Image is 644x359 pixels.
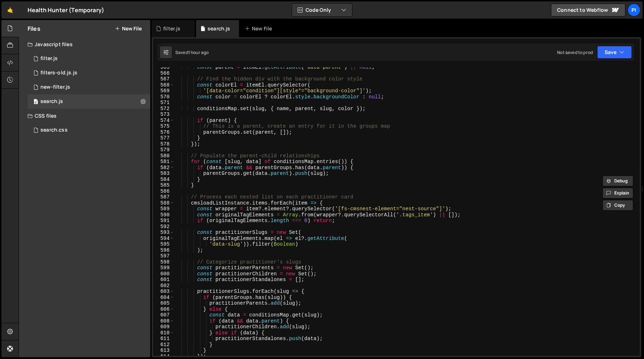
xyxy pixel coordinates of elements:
[175,49,209,55] div: Saved
[153,218,174,224] div: 591
[602,176,633,186] button: Debug
[153,182,174,188] div: 585
[153,94,174,100] div: 570
[153,330,174,336] div: 610
[208,25,230,32] div: search.js
[153,306,174,313] div: 606
[40,84,70,90] div: new-filter.js
[40,98,63,105] div: search.js
[153,230,174,236] div: 593
[153,212,174,218] div: 590
[28,51,150,66] div: 16494/44708.js
[28,123,150,137] div: 16494/45743.css
[153,295,174,301] div: 604
[153,271,174,277] div: 600
[153,277,174,283] div: 601
[153,289,174,295] div: 603
[153,159,174,165] div: 581
[628,4,640,16] a: Pi
[40,70,77,76] div: filters-old.js.js
[34,99,38,105] span: 0
[1,1,19,19] a: 🤙
[188,49,209,55] div: 1 hour ago
[153,141,174,147] div: 578
[153,165,174,171] div: 582
[153,82,174,88] div: 568
[163,25,180,32] div: filter.js
[153,88,174,94] div: 569
[602,200,633,211] button: Copy
[153,70,174,77] div: 566
[28,25,40,33] h2: Files
[153,241,174,247] div: 595
[153,194,174,200] div: 587
[292,4,352,16] button: Code Only
[153,118,174,124] div: 574
[551,4,625,16] a: Connect to Webflow
[153,147,174,153] div: 579
[153,336,174,342] div: 611
[153,253,174,259] div: 597
[153,129,174,136] div: 576
[153,247,174,254] div: 596
[153,171,174,177] div: 583
[28,80,150,94] div: 16494/46184.js
[597,46,632,59] button: Save
[153,76,174,82] div: 567
[153,265,174,271] div: 599
[153,200,174,206] div: 588
[19,37,150,51] div: Javascript files
[153,206,174,212] div: 589
[557,49,593,55] div: Not saved to prod
[602,188,633,198] button: Explain
[153,259,174,265] div: 598
[28,94,150,109] div: 16494/45041.js
[153,64,174,70] div: 565
[40,55,58,62] div: filter.js
[153,312,174,318] div: 607
[153,135,174,141] div: 577
[40,127,68,133] div: search.css
[115,26,142,31] button: New File
[153,236,174,242] div: 594
[28,6,104,14] div: Health Hunter (Temporary)
[153,224,174,230] div: 592
[153,348,174,354] div: 613
[245,25,275,32] div: New File
[153,188,174,195] div: 586
[153,106,174,112] div: 572
[153,324,174,330] div: 609
[153,123,174,129] div: 575
[153,177,174,183] div: 584
[153,283,174,289] div: 602
[153,300,174,306] div: 605
[19,109,150,123] div: CSS files
[153,342,174,348] div: 612
[153,318,174,324] div: 608
[28,66,150,80] div: 16494/45764.js
[153,100,174,106] div: 571
[153,112,174,118] div: 573
[153,153,174,159] div: 580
